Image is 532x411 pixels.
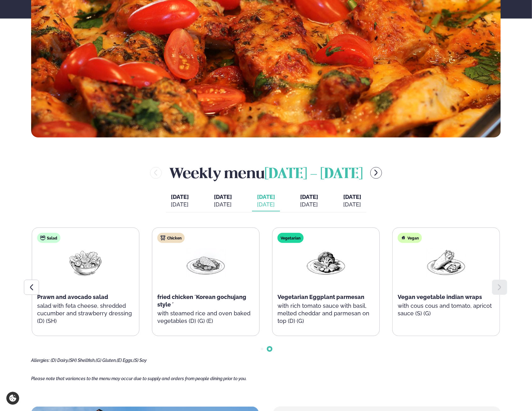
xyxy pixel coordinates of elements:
h2: Weekly menu [169,163,363,183]
span: (G) Gluten, [96,358,117,363]
span: fried chicken ´Korean gochujang style ´ [157,294,246,308]
p: with rich tomato sauce with basil, melted cheddar and parmesan on top (D) (G) [277,302,374,325]
span: [DATE] [171,193,189,201]
img: Vegan.svg [401,235,406,240]
span: Prawn and avocado salad [37,294,108,300]
div: Salad [37,233,60,243]
span: Vegetarian Eggplant parmesan [277,294,364,300]
div: Vegan [398,233,422,243]
div: [DATE] [300,201,318,208]
span: [DATE] [214,194,232,200]
button: menu-btn-left [150,167,162,179]
span: (SH) Shellfish, [69,358,96,363]
p: with steamed rice and oven baked vegetables (D) (G) (E) [157,310,254,325]
img: Vegan.png [306,248,346,277]
p: with cous cous and tomato, apricot sauce (S) (G) [398,302,495,317]
span: (S) Soy [133,358,147,363]
p: salad with feta cheese, shredded cucumber and strawberry dressing (D) (SH) [37,302,134,325]
div: [DATE] [171,201,189,208]
span: Please note that variances to the menu may occur due to supply and orders from people dining prio... [31,376,247,381]
div: [DATE] [214,201,232,208]
span: (D) Dairy, [51,358,69,363]
div: Chicken [157,233,185,243]
span: [DATE] [300,194,318,200]
img: Wraps.png [426,248,466,277]
a: Cookie settings [6,392,19,405]
span: Go to slide 2 [268,348,271,350]
span: (E) Eggs, [117,358,133,363]
button: menu-btn-right [370,167,382,179]
span: [DATE] [343,194,361,200]
span: Go to slide 1 [261,348,263,350]
span: Vegan vegetable indian wraps [398,294,482,300]
img: chicken.svg [160,235,165,240]
div: [DATE] [343,201,361,208]
img: Chicken-breast.png [186,248,226,277]
button: [DATE] [DATE] [252,191,280,211]
img: Salad.png [65,248,106,277]
button: [DATE] [DATE] [295,191,323,211]
button: [DATE] [DATE] [338,191,366,211]
button: [DATE] [DATE] [166,191,194,211]
div: [DATE] [257,201,275,208]
span: Allergies: [31,358,50,363]
button: [DATE] [DATE] [209,191,237,211]
img: salad.svg [40,235,45,240]
div: Vegetarian [277,233,304,243]
span: [DATE] - [DATE] [265,167,363,181]
span: [DATE] [257,194,275,200]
